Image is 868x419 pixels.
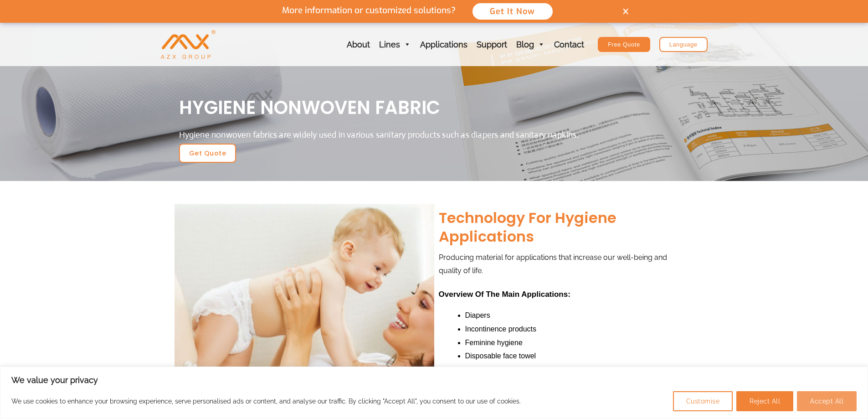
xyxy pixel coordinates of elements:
a: Lines [375,23,416,66]
a: Contact [550,23,589,66]
button: Reject All [736,391,793,411]
p: More information or customized solutions? [274,5,463,16]
p: We value your privacy [11,375,857,386]
h2: Overview of the main applications: [439,290,689,300]
a: AZX Nonwoven Machine [161,40,216,48]
p: We use cookies to enhance your browsing experience, serve personalised ads or content, and analys... [11,396,521,407]
a: Support [472,23,512,66]
li: Incontinence products [465,322,581,336]
a: Applications [416,23,472,66]
li: Feminine hygiene [465,336,581,350]
li: Pads [465,363,581,377]
h1: HYGIENE Nonwoven FABRIC [179,96,689,119]
p: Producing material for applications that increase our well-being and quality of life. [439,251,689,278]
li: Disposable face towel [465,349,581,363]
a: Free Quote [598,37,650,52]
button: Get It Now [472,2,554,21]
button: Customise [673,391,733,411]
a: Blog [512,23,550,66]
span: Get Quote [189,150,226,156]
h2: Technology for hygiene applications [439,208,689,246]
div: Hygiene nonwoven fabrics are widely used in various sanitary products such as diapers and sanitar... [179,124,689,146]
li: Diapers [465,309,581,322]
button: Accept All [797,391,857,411]
a: Language [659,37,708,52]
a: Get Quote [179,144,236,163]
a: About [342,23,375,66]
